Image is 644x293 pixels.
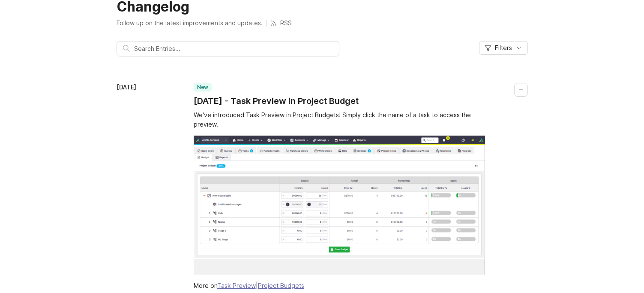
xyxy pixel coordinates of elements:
[197,84,208,91] p: new
[194,136,485,275] img: project
[479,41,528,55] button: Filters
[194,281,485,290] div: More on |
[134,44,333,53] input: Search Entries...
[194,110,485,129] div: We've introduced Task Preview in Project Budgets! Simply click the name of a task to access the p...
[258,282,304,289] a: Project Budgets
[117,19,263,27] p: Follow up on the latest improvements and updates.
[514,83,528,97] button: Collapse changelog entry
[280,19,292,27] p: RSS
[270,19,292,27] a: RSS
[117,83,136,91] time: [DATE]
[217,282,256,289] a: Task Preview
[194,95,359,107] a: [DATE] - Task Preview in Project Budget
[495,44,512,52] span: Filters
